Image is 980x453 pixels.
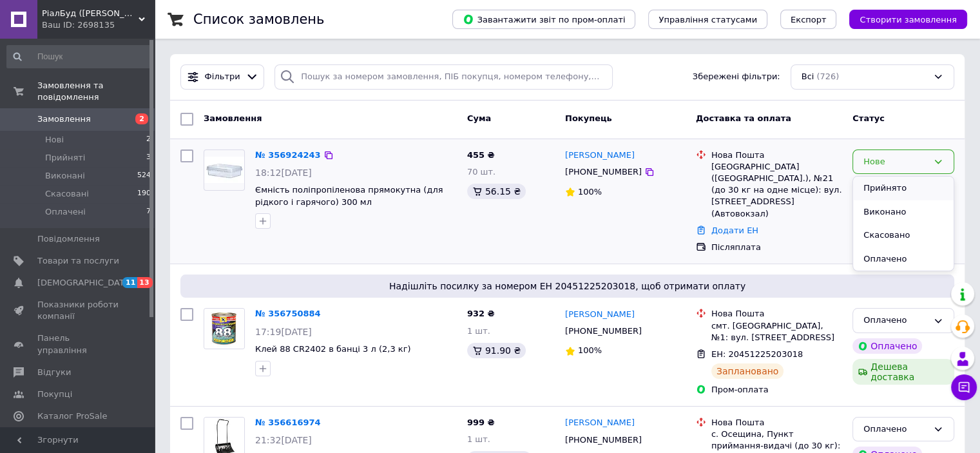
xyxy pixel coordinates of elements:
span: 100% [578,187,602,197]
span: Статус [852,113,885,123]
div: 91.90 ₴ [467,343,526,358]
span: Каталог ProSale [37,410,107,422]
span: (726) [816,72,839,81]
img: Фото товару [204,157,244,183]
span: Скасовані [45,188,89,200]
span: Всі [802,71,814,83]
span: Оплачені [45,206,86,218]
span: Покупець [565,113,612,123]
span: 13 [137,277,152,288]
span: Експорт [791,15,827,24]
span: 100% [578,345,602,355]
button: Чат з покупцем [951,374,977,400]
span: Завантажити звіт по пром-оплаті [463,14,625,25]
span: 18:12[DATE] [255,168,312,178]
span: Фільтри [205,71,240,83]
span: Повідомлення [37,233,100,245]
a: [PERSON_NAME] [565,417,635,429]
span: Замовлення та повідомлення [37,80,155,103]
span: 2 [146,134,151,146]
div: Заплановано [711,363,784,379]
div: 56.15 ₴ [467,184,526,199]
img: Фото товару [204,309,244,349]
button: Створити замовлення [849,10,967,29]
span: 11 [122,277,137,288]
div: [PHONE_NUMBER] [562,164,644,180]
span: 21:32[DATE] [255,435,312,445]
div: Пром-оплата [711,384,842,396]
div: Оплачено [863,423,928,436]
li: Скасовано [853,224,954,247]
button: Завантажити звіт по пром-оплаті [452,10,635,29]
a: Додати ЕН [711,226,758,235]
span: Збережені фільтри: [693,71,780,83]
a: Клей 88 CR2402 в банці 3 л (2,3 кг) [255,344,410,354]
div: Оплачено [852,338,922,354]
span: РіалБуд (ФОП Кавецький Ю.І.) [42,8,139,19]
li: Виконано [853,200,954,224]
span: Показники роботи компанії [37,299,119,322]
span: Замовлення [37,113,91,125]
span: [DEMOGRAPHIC_DATA] [37,277,133,289]
span: 3 [146,152,151,164]
span: 70 шт. [467,167,495,177]
span: 455 ₴ [467,150,495,160]
span: 932 ₴ [467,309,495,318]
div: Нова Пошта [711,308,842,320]
button: Управління статусами [648,10,767,29]
span: 17:19[DATE] [255,327,312,337]
div: [PHONE_NUMBER] [562,432,644,448]
a: [PERSON_NAME] [565,149,635,162]
span: 2 [135,113,148,124]
a: № 356616974 [255,418,321,427]
div: смт. [GEOGRAPHIC_DATA], №1: вул. [STREET_ADDRESS] [711,320,842,343]
div: Нова Пошта [711,149,842,161]
span: 190 [137,188,151,200]
span: 524 [137,170,151,182]
span: Товари та послуги [37,255,119,267]
div: Ваш ID: 2698135 [42,19,155,31]
a: № 356750884 [255,309,321,318]
a: Фото товару [204,149,245,191]
h1: Список замовлень [193,12,324,27]
div: Післяплата [711,242,842,253]
span: 7 [146,206,151,218]
a: [PERSON_NAME] [565,309,635,321]
div: [PHONE_NUMBER] [562,323,644,340]
span: Відгуки [37,367,71,378]
span: Прийняті [45,152,85,164]
li: Оплачено [853,247,954,271]
input: Пошук [6,45,152,68]
div: [GEOGRAPHIC_DATA] ([GEOGRAPHIC_DATA].), №21 (до 30 кг на одне місце): вул. [STREET_ADDRESS] (Авто... [711,161,842,220]
div: Нова Пошта [711,417,842,429]
button: Експорт [780,10,837,29]
a: Створити замовлення [836,14,967,24]
span: 1 шт. [467,434,490,444]
span: Замовлення [204,113,262,123]
span: Панель управління [37,333,119,356]
a: Ємність поліпропіленова прямокутна (для рідкого і гарячого) 300 мл [255,185,443,207]
span: Надішліть посилку за номером ЕН 20451225203018, щоб отримати оплату [186,280,949,293]
a: № 356924243 [255,150,321,160]
div: Дешева доставка [852,359,954,385]
span: 999 ₴ [467,418,495,427]
span: Управління статусами [658,15,757,24]
span: Створити замовлення [860,15,957,24]
span: ЕН: 20451225203018 [711,349,803,359]
input: Пошук за номером замовлення, ПІБ покупця, номером телефону, Email, номером накладної [274,64,613,90]
span: Виконані [45,170,85,182]
span: 1 шт. [467,326,490,336]
li: Прийнято [853,177,954,200]
div: Нове [863,155,928,169]
span: Покупці [37,389,72,400]
div: Оплачено [863,314,928,327]
span: Нові [45,134,64,146]
span: Доставка та оплата [696,113,791,123]
a: Фото товару [204,308,245,349]
span: Cума [467,113,491,123]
